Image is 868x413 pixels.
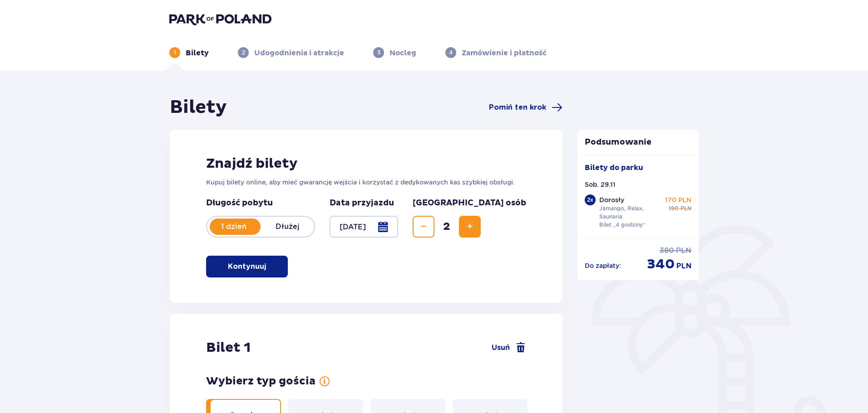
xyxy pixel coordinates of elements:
[261,222,314,232] p: Dłużej
[390,48,416,58] p: Nocleg
[459,216,481,238] button: Increase
[489,102,546,112] span: Pomiń ten krok
[206,256,288,277] button: Kontynuuj
[492,343,510,353] span: Usuń
[462,48,547,58] p: Zamówienie i płatność
[599,195,624,204] p: Dorosły
[599,221,646,229] p: Bilet „4 godziny”
[413,198,526,209] p: [GEOGRAPHIC_DATA] osób
[449,49,453,57] p: 4
[206,339,251,356] p: Bilet 1
[665,195,691,204] p: 170 PLN
[170,96,227,119] h1: Bilety
[676,246,691,256] p: PLN
[436,220,457,233] span: 2
[242,49,245,57] p: 2
[669,204,679,213] p: 190
[577,137,699,148] p: Podsumowanie
[585,261,621,270] p: Do zapłaty :
[599,204,662,221] p: Jamango, Relax, Saunaria
[377,49,380,57] p: 3
[174,49,176,57] p: 1
[585,163,643,173] p: Bilety do parku
[228,262,266,272] p: Kontynuuj
[206,178,526,187] p: Kupuj bilety online, aby mieć gwarancję wejścia i korzystać z dedykowanych kas szybkiej obsługi.
[681,204,691,213] p: PLN
[413,216,434,238] button: Decrease
[330,198,394,209] p: Data przyjazdu
[206,198,315,209] p: Długość pobytu
[489,102,562,113] a: Pomiń ten krok
[660,246,674,256] p: 380
[186,48,209,58] p: Bilety
[254,48,344,58] p: Udogodnienia i atrakcje
[676,261,691,271] p: PLN
[206,374,316,388] p: Wybierz typ gościa
[585,180,616,189] p: Sob. 29.11
[647,256,675,273] p: 340
[492,342,526,353] a: Usuń
[207,222,261,232] p: 1 dzień
[206,155,526,172] h2: Znajdź bilety
[585,194,596,205] div: 2 x
[169,13,271,25] img: Park of Poland logo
